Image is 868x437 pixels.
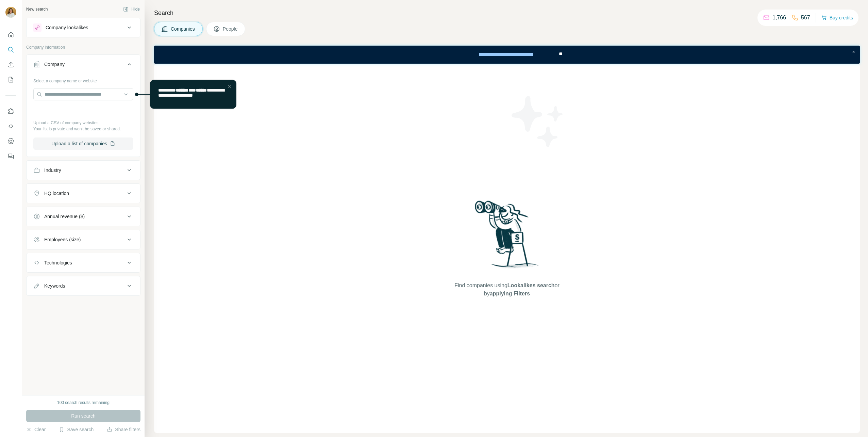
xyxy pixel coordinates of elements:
p: Company information [26,44,140,50]
p: Upload a CSV of company websites. [33,120,133,126]
button: Save search [59,426,94,433]
div: Company [44,61,65,68]
span: Find companies using or by [452,281,561,298]
button: Clear [26,426,46,433]
iframe: Banner [154,46,860,64]
div: Employees (size) [44,236,81,243]
button: Industry [27,162,140,178]
button: Use Surfe API [5,120,16,132]
button: Annual revenue ($) [27,208,140,225]
img: Surfe Illustration - Woman searching with binoculars [472,199,542,275]
div: Annual revenue ($) [44,213,85,220]
button: Dashboard [5,135,16,147]
button: Company [27,56,140,75]
button: Keywords [27,278,140,294]
button: Hide [118,4,145,14]
div: Keywords [44,282,65,289]
button: HQ location [27,185,140,201]
button: Quick start [5,29,16,41]
button: Search [5,44,16,56]
span: Lookalikes search [507,282,555,288]
span: People [223,26,238,32]
div: HQ location [44,190,69,197]
p: Your list is private and won't be saved or shared. [33,126,133,132]
button: Share filters [107,426,140,433]
button: Employees (size) [27,231,140,248]
span: Companies [171,26,196,32]
div: Company lookalikes [46,24,88,31]
button: Feedback [5,150,16,162]
p: 1,766 [772,14,786,22]
div: New search [26,6,48,12]
div: Technologies [44,259,72,266]
button: Upload a list of companies [33,137,133,150]
div: Industry [44,167,61,174]
button: My lists [5,74,16,86]
button: Buy credits [821,13,853,22]
button: Technologies [27,255,140,271]
h4: Search [154,8,860,18]
div: 100 search results remaining [57,400,110,406]
iframe: Tooltip [133,79,238,110]
p: 567 [801,14,810,22]
button: Use Surfe on LinkedIn [5,105,16,117]
button: Enrich CSV [5,59,16,71]
img: Surfe Illustration - Stars [507,91,568,152]
img: Avatar [5,7,16,18]
button: Company lookalikes [27,19,140,36]
div: Select a company name or website [33,75,133,84]
span: applying Filters [490,291,530,296]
